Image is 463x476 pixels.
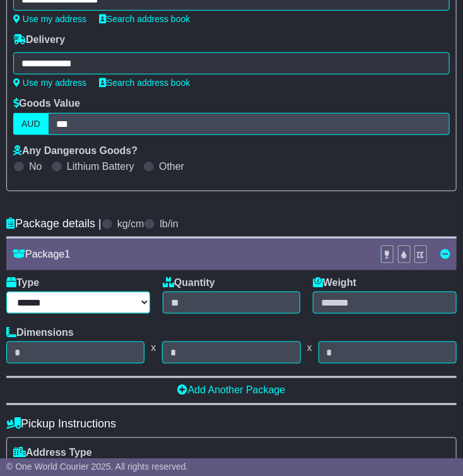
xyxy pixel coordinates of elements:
[159,160,184,172] label: Other
[13,78,86,88] a: Use my address
[301,342,319,354] span: x
[13,33,65,45] label: Delivery
[6,277,39,289] label: Type
[178,385,286,396] a: Add Another Package
[313,277,356,289] label: Weight
[67,160,134,172] label: Lithium Battery
[13,14,86,24] a: Use my address
[6,461,189,472] span: © One World Courier 2025. All rights reserved.
[64,249,70,259] span: 1
[99,14,190,24] a: Search address book
[13,113,49,135] label: AUD
[13,97,80,109] label: Goods Value
[29,160,42,172] label: No
[163,277,215,289] label: Quantity
[6,418,457,431] h4: Pickup Instructions
[13,447,92,459] label: Address Type
[6,217,102,230] h4: Package details |
[440,249,450,259] a: Remove this item
[160,218,178,230] label: lb/in
[6,248,374,260] div: Package
[117,218,144,230] label: kg/cm
[99,78,190,88] a: Search address book
[6,326,74,338] label: Dimensions
[144,342,162,354] span: x
[13,145,138,157] label: Any Dangerous Goods?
